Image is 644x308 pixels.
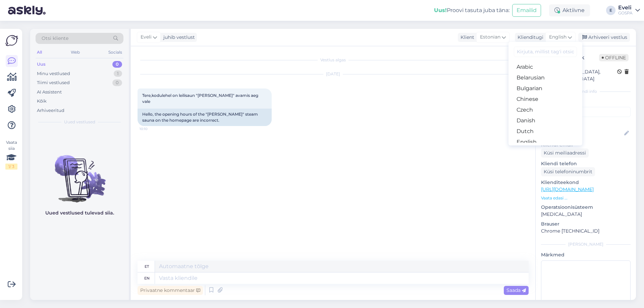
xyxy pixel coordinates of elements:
p: Brauser [541,221,631,228]
img: No chats [30,143,129,203]
div: Proovi tasuta juba täna: [434,6,509,14]
div: juhib vestlust [161,34,195,41]
input: Lisa nimi [541,130,623,137]
p: Operatsioonisüsteem [541,204,631,211]
div: E [606,6,615,15]
div: 0 [112,61,122,68]
a: Czech [508,105,582,115]
p: Kliendi nimi [541,120,631,127]
div: Arhiveeritud [37,107,64,114]
p: Kliendi telefon [541,160,631,167]
div: Tiimi vestlused [37,79,70,86]
a: Belarusian [508,72,582,83]
div: et [145,261,149,272]
p: Märkmed [541,251,631,258]
a: [URL][DOMAIN_NAME] [541,186,594,192]
span: Tere,kodulehel on leilisaun "[PERSON_NAME]" avamis aeg vale [142,93,259,104]
div: [DATE] [138,71,529,77]
p: Klienditeekond [541,179,631,186]
div: 1 [114,70,122,77]
a: Dutch [508,126,582,137]
button: Emailid [512,4,541,17]
span: English [549,34,567,41]
a: Arabic [508,62,582,72]
span: Otsi kliente [42,35,68,42]
div: Minu vestlused [37,70,70,77]
div: Web [69,48,81,57]
div: AI Assistent [37,89,62,96]
div: Vaata siia [5,139,17,170]
span: Eveli [141,34,152,41]
div: Eveli [618,5,633,10]
div: Kliendi info [541,88,631,95]
div: 0 [112,79,122,86]
div: 1 / 3 [5,164,17,170]
div: Uus [37,61,46,68]
p: Vaata edasi ... [541,195,631,201]
span: Offline [599,54,629,61]
a: EveliGOSPA [618,5,640,16]
div: en [144,272,150,284]
div: Klienditugi [515,34,543,41]
div: Klient [458,34,474,41]
div: Privaatne kommentaar [138,286,203,295]
div: Socials [107,48,123,57]
div: Küsi telefoninumbrit [541,167,595,176]
p: Uued vestlused tulevad siia. [45,209,114,217]
div: GOSPA [618,10,633,16]
div: Aktiivne [549,4,590,16]
div: Arhiveeri vestlus [578,33,630,42]
div: Kõik [37,98,47,105]
div: Küsi meiliaadressi [541,148,589,158]
span: 10:10 [140,126,165,131]
b: Uus! [434,7,447,13]
p: Kliendi tag'id [541,99,631,106]
span: Estonian [480,34,500,41]
input: Kirjuta, millist tag'i otsid [514,47,577,57]
p: Kliendi email [541,141,631,148]
a: English [508,137,582,147]
a: Danish [508,115,582,126]
div: [PERSON_NAME] [541,241,631,247]
div: Vestlus algas [138,57,529,63]
img: Askly Logo [5,34,18,47]
span: Saada [506,287,526,293]
p: [MEDICAL_DATA] [541,211,631,218]
input: Lisa tag [541,107,631,117]
p: Chrome [TECHNICAL_ID] [541,228,631,235]
div: Hello, the opening hours of the "[PERSON_NAME]" steam sauna on the homepage are incorrect. [138,109,272,126]
div: All [36,48,43,57]
a: Chinese [508,94,582,105]
a: Bulgarian [508,83,582,94]
span: Uued vestlused [64,119,95,125]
